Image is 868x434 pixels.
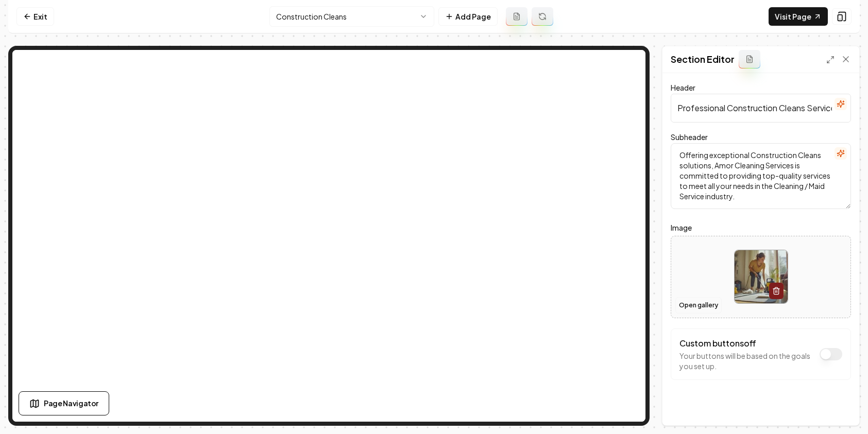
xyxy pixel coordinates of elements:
[671,83,695,92] label: Header
[679,351,814,371] p: Your buttons will be based on the goals you set up.
[16,7,54,26] a: Exit
[532,7,553,26] button: Regenerate page
[679,338,756,349] label: Custom buttons off
[671,132,708,142] label: Subheader
[506,7,527,26] button: Add admin page prompt
[44,398,98,409] span: Page Navigator
[769,7,828,26] a: Visit Page
[671,221,851,234] label: Image
[19,391,109,415] button: Page Navigator
[739,50,760,68] button: Add admin section prompt
[675,297,722,314] button: Open gallery
[438,7,498,26] button: Add Page
[671,52,735,66] h2: Section Editor
[735,250,788,303] img: image
[671,94,851,123] input: Header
